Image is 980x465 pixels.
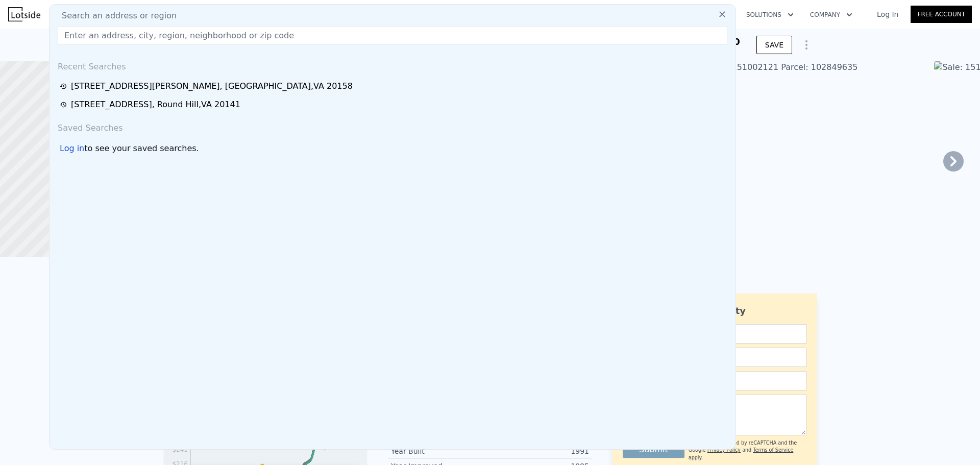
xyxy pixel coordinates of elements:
a: Free Account [911,6,972,23]
button: Company [802,6,861,24]
input: Enter an address, city, region, neighborhood or zip code [58,26,727,44]
span: to see your saved searches. [84,142,199,155]
div: Recent Searches [54,53,731,77]
div: [STREET_ADDRESS] , Round Hill , VA 20141 [71,99,240,111]
div: This site is protected by reCAPTCHA and the Google and apply. [689,439,806,461]
img: Lotside [8,7,40,21]
div: Log in [60,142,84,155]
a: Privacy Policy [707,447,741,453]
a: [STREET_ADDRESS][PERSON_NAME], [GEOGRAPHIC_DATA],VA 20158 [60,80,728,92]
div: Year Built [391,446,490,456]
img: Sale: 151002121 Parcel: 102849635 [701,61,926,257]
a: Terms of Service [753,447,793,453]
a: [STREET_ADDRESS], Round Hill,VA 20141 [60,99,728,111]
button: Submit [623,442,684,458]
button: Solutions [738,6,802,24]
button: Show Options [796,35,817,55]
button: SAVE [756,36,792,54]
div: 1991 [490,446,589,456]
span: Search an address or region [54,10,177,22]
div: [STREET_ADDRESS][PERSON_NAME] , [GEOGRAPHIC_DATA] , VA 20158 [71,80,353,92]
tspan: $241 [172,446,188,453]
a: Log In [865,9,911,19]
div: Saved Searches [54,114,731,138]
